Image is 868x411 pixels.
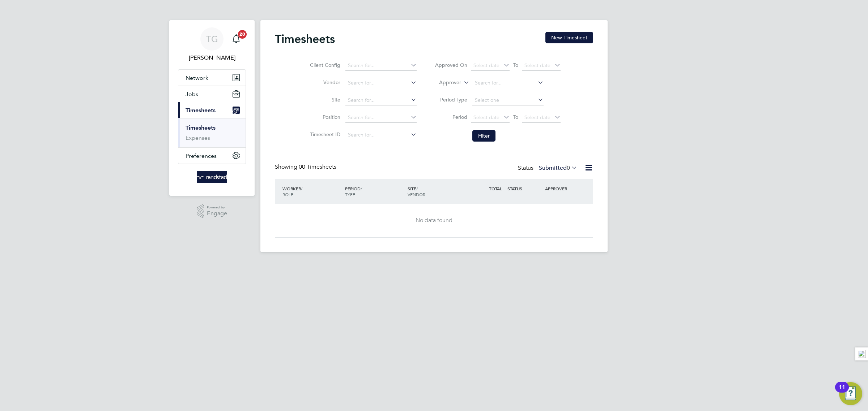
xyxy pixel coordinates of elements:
[308,131,340,138] label: Timesheet ID
[178,118,246,147] div: Timesheets
[524,62,550,69] span: Select date
[169,20,255,196] nav: Main navigation
[282,217,586,224] div: No data found
[543,182,581,195] div: APPROVER
[238,30,247,39] span: 20
[186,91,198,98] span: Jobs
[518,163,579,173] div: Status
[229,27,243,51] a: 20
[186,152,217,159] span: Preferences
[207,211,227,217] span: Engage
[308,114,340,120] label: Position
[343,182,406,201] div: PERIOD
[489,186,502,191] span: TOTAL
[308,96,340,103] label: Site
[186,74,208,81] span: Network
[545,32,593,43] button: New Timesheet
[299,163,336,170] span: 00 Timesheets
[178,171,246,183] a: Go to home page
[472,78,544,88] input: Search for...
[275,163,338,171] div: Showing
[207,204,227,211] span: Powered by
[435,96,467,103] label: Period Type
[178,27,246,62] a: TG[PERSON_NAME]
[435,114,467,120] label: Period
[186,134,210,141] a: Expenses
[186,107,216,114] span: Timesheets
[197,204,227,218] a: Powered byEngage
[345,113,417,123] input: Search for...
[178,148,246,164] button: Preferences
[472,95,544,105] input: Select one
[408,191,425,197] span: VENDOR
[197,171,227,183] img: randstad-logo-retina.png
[524,114,550,121] span: Select date
[308,79,340,86] label: Vendor
[361,186,362,191] span: /
[345,78,417,88] input: Search for...
[567,164,570,172] span: 0
[416,186,418,191] span: /
[506,182,543,195] div: STATUS
[345,95,417,105] input: Search for...
[345,61,417,71] input: Search for...
[539,164,577,172] label: Submitted
[406,182,468,201] div: SITE
[282,191,293,197] span: ROLE
[511,112,520,122] span: To
[472,130,495,142] button: Filter
[275,32,335,46] h2: Timesheets
[429,79,461,86] label: Approver
[206,34,218,44] span: TG
[435,62,467,68] label: Approved On
[178,53,246,62] span: Tom Grigg
[473,62,499,69] span: Select date
[839,382,862,405] button: Open Resource Center, 11 new notifications
[301,186,302,191] span: /
[178,102,246,118] button: Timesheets
[178,86,246,102] button: Jobs
[345,130,417,140] input: Search for...
[511,60,520,70] span: To
[178,70,246,86] button: Network
[186,124,216,131] a: Timesheets
[473,114,499,121] span: Select date
[308,62,340,68] label: Client Config
[345,191,355,197] span: TYPE
[839,387,845,397] div: 11
[281,182,343,201] div: WORKER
